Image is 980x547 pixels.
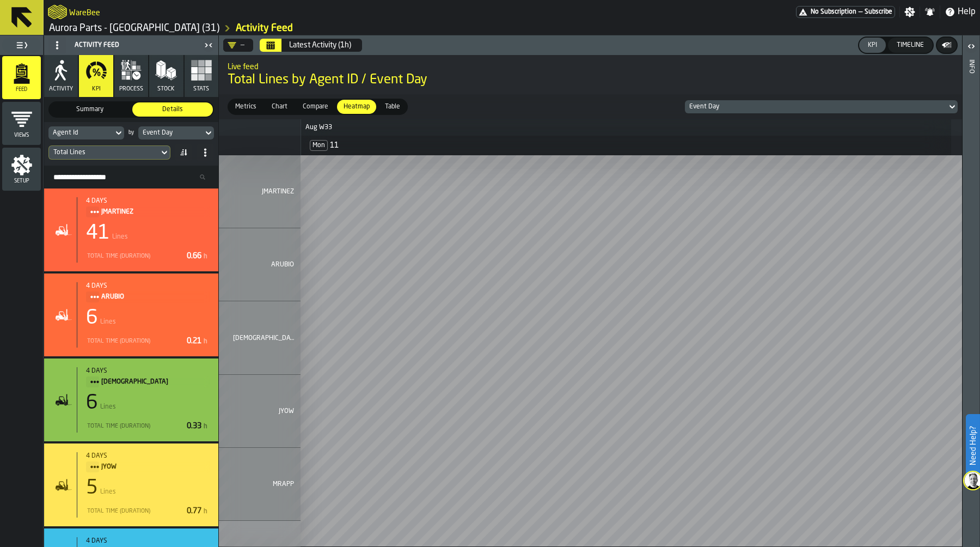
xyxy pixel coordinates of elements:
div: Total Time (Duration) [86,338,182,345]
div: Start: 11/08/2025, 22:44:22 - End: 11/08/2025, 23:42:51 [86,197,210,205]
div: thumb [50,102,130,117]
div: Title [86,197,210,218]
span: Activity [49,86,73,93]
span: Metrics [231,102,261,112]
div: StatList-item-Total Time (Duration) [86,503,210,518]
h2: Sub Title [69,7,100,17]
label: button-switch-multi-Compare [295,99,336,115]
div: ARUBIO [219,228,301,301]
div: Start: 11/08/2025, 22:43:59 - End: 11/08/2025, 23:25:48 [86,452,210,460]
button: button- [937,38,957,53]
span: ARUBIO [101,291,201,303]
span: h [204,508,207,515]
span: Chart [267,102,292,112]
a: link-to-/wh/i/aa2e4adb-2cd5-4688-aa4a-ec82bcf75d46/pricing/ [796,6,895,18]
span: Lines [100,488,116,496]
span: JMARTINEZ [101,206,201,218]
span: Mon [310,140,328,151]
div: 4 days [86,197,210,205]
button: Select date range Select date range [260,39,281,52]
span: 0.33 [187,422,210,430]
div: thumb [265,100,294,114]
div: Title [86,452,210,473]
div: stat- [44,358,218,441]
label: button-switch-multi-Heatmap [336,99,377,115]
div: DropdownMenuValue-eventDay [685,100,958,113]
label: button-toggle-Open [964,38,979,57]
span: 11 [330,141,339,150]
span: Help [958,5,976,19]
span: 0.66 [187,252,210,260]
div: 41 [86,222,110,244]
div: DropdownMenuValue-eventsCount [53,149,155,156]
div: ACHRISTIAN [219,301,301,374]
div: thumb [132,102,213,117]
button: Select date range [283,34,358,56]
div: Total Time (Duration) [86,253,182,260]
a: link-to-/wh/i/aa2e4adb-2cd5-4688-aa4a-ec82bcf75d46/feed/ed37b2d5-23bf-455b-b30b-f27bc94e48a6 [236,22,293,34]
div: 6 [86,392,98,414]
div: Title [86,367,210,388]
span: Total Lines by Agent ID / Event Day [228,71,953,89]
span: 0.77 [187,507,210,515]
div: JYOW [219,375,301,448]
label: button-toggle-Notifications [920,7,940,17]
span: — [859,8,862,16]
span: Stats [193,86,209,93]
div: 4 days [86,452,210,460]
div: day: [object Object] [301,136,951,155]
div: MRAPP [219,448,301,521]
span: JMARTINEZ [233,188,294,196]
span: Heatmap [339,102,374,112]
li: menu Feed [2,56,41,100]
button: button-KPI [859,38,886,53]
div: Start: 11/08/2025, 22:50:14 - End: 11/08/2025, 23:22:16 [86,367,210,375]
div: DropdownMenuValue- [228,41,244,50]
div: thumb [378,100,407,114]
div: stat- [44,273,218,356]
div: thumb [296,100,335,114]
h2: Sub Title [228,60,953,71]
span: Compare [298,102,333,112]
div: DropdownMenuValue-agentId [48,126,124,139]
div: KPI [863,41,881,49]
div: custom: Aug W33 [301,119,951,136]
span: ARUBIO [233,261,294,269]
a: logo-header [48,2,67,22]
span: [DEMOGRAPHIC_DATA] [101,376,201,388]
label: button-switch-multi-Details [131,101,214,118]
label: button-toggle-Settings [900,7,920,17]
span: No Subscription [811,8,856,16]
label: button-toggle-Close me [201,39,216,52]
span: Summary [52,105,128,114]
label: Need Help? [967,415,979,476]
div: 4 days [86,537,210,545]
span: Stock [157,86,175,93]
a: link-to-/wh/i/aa2e4adb-2cd5-4688-aa4a-ec82bcf75d46 [49,22,219,34]
div: 5 [86,477,98,499]
div: Total Time (Duration) [86,423,182,430]
div: thumb [337,100,376,114]
span: Details [134,105,211,114]
label: button-toggle-Help [940,5,980,19]
span: Views [2,132,41,138]
header: Info [963,35,979,547]
div: Activity Feed [46,37,201,54]
div: Info [967,57,975,544]
div: Total Time (Duration) [86,508,182,515]
div: DropdownMenuValue- [223,39,253,52]
span: Feed [2,87,41,93]
label: button-switch-multi-Summary [48,101,131,118]
span: MRAPP [233,481,294,488]
div: StatList-item-Total Time (Duration) [86,418,210,433]
span: Lines [100,318,116,326]
div: Start: 11/08/2025, 22:54:59 - End: 11/08/2025, 22:57:48 [86,537,210,545]
span: 0.21 [187,337,210,345]
div: StatList-item-Total Time (Duration) [86,333,210,348]
div: DropdownMenuValue-eventDay [689,103,942,111]
span: [DEMOGRAPHIC_DATA] [233,335,294,342]
span: Table [381,102,405,112]
div: Title [86,282,210,303]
